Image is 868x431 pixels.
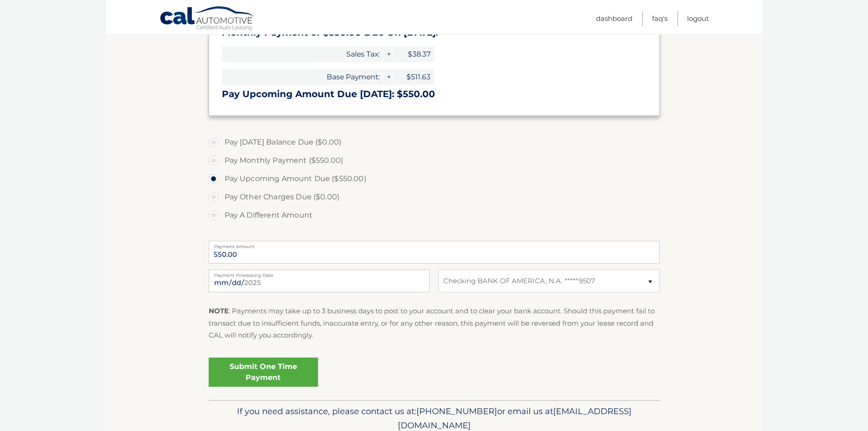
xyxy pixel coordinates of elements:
[209,305,660,341] p: : Payments may take up to 3 business days to post to your account and to clear your bank account....
[687,11,709,26] a: Logout
[209,358,318,387] a: Submit One Time Payment
[384,69,393,85] span: +
[222,88,647,100] h3: Pay Upcoming Amount Due [DATE]: $550.00
[209,170,660,188] label: Pay Upcoming Amount Due ($550.00)
[596,11,632,26] a: Dashboard
[209,151,660,170] label: Pay Monthly Payment ($550.00)
[209,270,430,277] label: Payment Processing Date
[159,6,255,32] a: Cal Automotive
[209,206,660,224] label: Pay A Different Amount
[209,133,660,151] label: Pay [DATE] Balance Due ($0.00)
[393,69,434,85] span: $511.63
[209,270,430,292] input: Payment Date
[384,46,393,62] span: +
[222,69,383,85] span: Base Payment:
[209,241,660,248] label: Payment Amount
[652,11,668,26] a: FAQ's
[393,46,434,62] span: $38.37
[416,406,497,416] span: [PHONE_NUMBER]
[209,241,660,264] input: Payment Amount
[222,46,383,62] span: Sales Tax:
[209,306,229,315] strong: NOTE
[209,188,660,206] label: Pay Other Charges Due ($0.00)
